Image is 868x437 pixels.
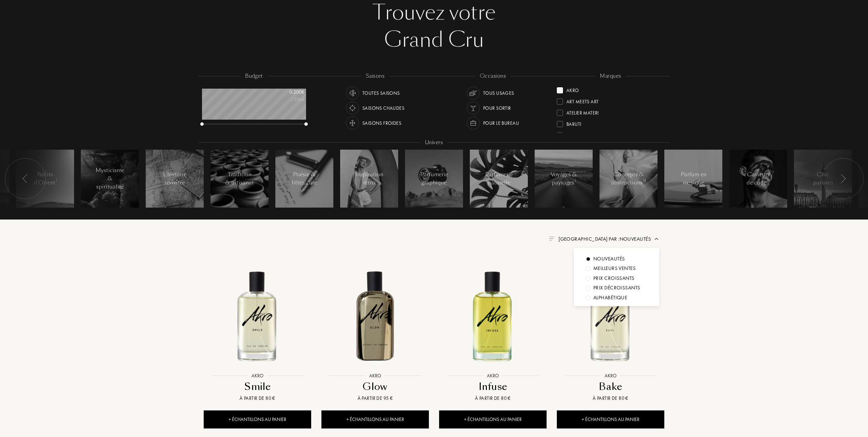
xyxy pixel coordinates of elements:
div: + Échantillons au panier [439,410,547,428]
div: L'histoire revisitée [160,170,189,187]
div: Meilleurs ventes [593,265,636,272]
div: Saisons froides [362,117,401,130]
div: Mysticisme & spiritualité [96,166,125,191]
img: Glow Akro [322,262,428,368]
img: filter_by.png [549,237,554,241]
div: + Échantillons au panier [557,410,664,428]
img: arrow.png [654,236,659,242]
div: Prix croissants [593,274,635,282]
div: Alphabétique [593,294,627,302]
img: usage_season_cold_white.svg [348,118,357,128]
div: Nouveautés [593,255,625,263]
span: 13 [767,178,770,183]
div: Inspiration rétro [355,170,384,187]
div: Art Meets Art [566,96,598,105]
div: marques [595,72,626,80]
div: occasions [475,72,511,80]
div: 0 - 200 € [270,89,304,96]
div: Tradition & artisanat [225,170,254,187]
span: 13 [643,178,646,183]
div: Pour le bureau [483,117,519,130]
div: Tous usages [483,87,514,100]
div: Akro [566,85,579,94]
div: Baruti [566,118,581,127]
div: Parfum en musique [679,170,708,187]
div: saisons [361,72,389,80]
div: Voyages & paysages [549,170,578,187]
div: À partir de 80 € [442,395,544,402]
div: + Échantillons au panier [204,410,311,428]
div: Parfumerie naturelle [484,170,513,187]
a: Bake AkroAkroBakeÀ partir de 80 € [557,255,664,410]
div: + Échantillons au panier [321,410,429,428]
div: Univers [420,139,448,147]
div: À partir de 95 € [324,395,426,402]
div: Poésie & littérature [290,170,319,187]
div: Toutes saisons [362,87,400,100]
img: usage_occasion_work_white.svg [468,118,478,128]
div: budget [240,72,268,80]
div: Concepts & abstractions [611,170,646,187]
div: À partir de 80 € [560,395,662,402]
a: Smile AkroAkroSmileÀ partir de 80 € [204,255,311,410]
span: 1 [575,178,576,183]
img: arr_left.svg [23,174,28,183]
span: [GEOGRAPHIC_DATA] par : Nouveautés [559,236,651,242]
img: usage_season_hot_white.svg [348,103,357,113]
img: Infuse Akro [440,262,546,368]
img: Smile Akro [204,262,310,368]
img: usage_season_average_white.svg [348,88,357,98]
img: Bake Akro [558,262,664,368]
img: arr_left.svg [840,174,846,183]
div: Casseurs de code [744,170,773,187]
div: Saisons chaudes [362,102,404,115]
a: Glow AkroAkroGlowÀ partir de 95 € [321,255,429,410]
div: Grand Cru [204,26,664,54]
a: Infuse AkroAkroInfuseÀ partir de 80 € [439,255,547,410]
div: /50mL [270,96,304,103]
div: Parfumerie graphique [420,170,449,187]
div: À partir de 80 € [206,395,308,402]
div: Binet-Papillon [566,130,600,139]
div: Pour sortir [483,102,511,115]
img: usage_occasion_all_white.svg [468,88,478,98]
img: usage_occasion_party_white.svg [468,103,478,113]
div: Atelier Materi [566,107,599,116]
div: Prix décroissants [593,284,640,292]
